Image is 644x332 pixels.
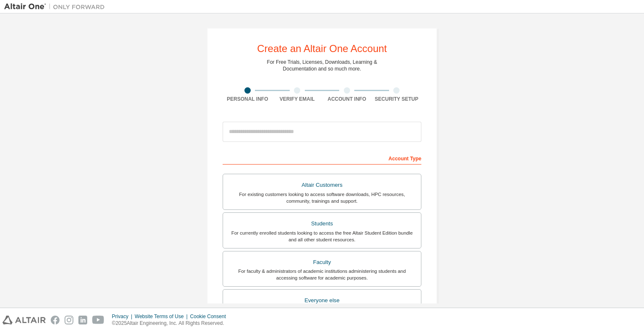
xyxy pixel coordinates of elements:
div: Verify Email [273,96,322,102]
div: Everyone else [228,295,416,306]
img: linkedin.svg [78,316,87,324]
div: For faculty & administrators of academic institutions administering students and accessing softwa... [228,268,416,281]
img: instagram.svg [65,316,73,324]
img: facebook.svg [51,316,60,324]
div: Students [228,218,416,230]
img: Altair One [4,3,109,11]
img: altair_logo.svg [3,316,46,324]
div: For existing customers looking to access software downloads, HPC resources, community, trainings ... [228,191,416,204]
div: Faculty [228,256,416,268]
div: Personal Info [223,96,273,102]
div: Create an Altair One Account [257,44,387,54]
div: Privacy [112,313,135,320]
div: Security Setup [372,96,422,102]
div: For currently enrolled students looking to access the free Altair Student Edition bundle and all ... [228,230,416,243]
div: Website Terms of Use [135,313,190,320]
div: Account Type [223,151,421,165]
p: © 2025 Altair Engineering, Inc. All Rights Reserved. [112,320,231,327]
div: Altair Customers [228,179,416,191]
div: Account Info [322,96,372,102]
div: For Free Trials, Licenses, Downloads, Learning & Documentation and so much more. [267,59,377,72]
img: youtube.svg [92,316,104,324]
div: Cookie Consent [190,313,231,320]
